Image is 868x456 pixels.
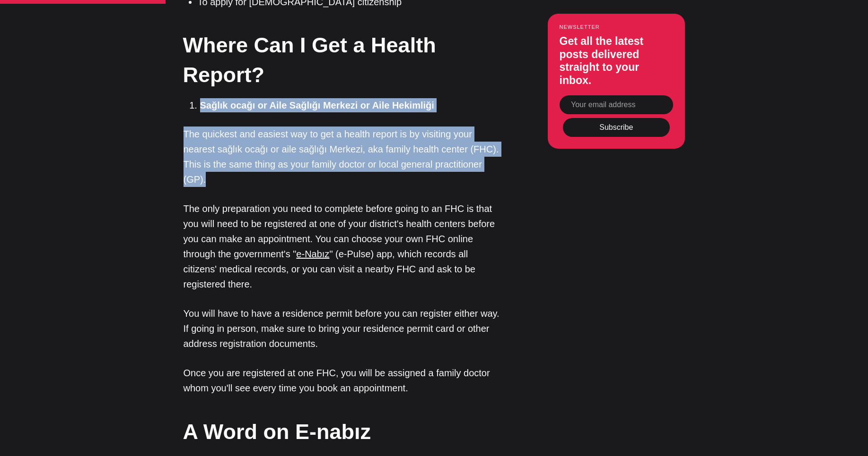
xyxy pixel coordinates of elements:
p: The quickest and easiest way to get a health report is by visiting your nearest sağlık ocağı or a... [184,127,500,187]
a: e-Nabız [296,249,329,259]
p: Once you are registered at one FHC, you will be assigned a family doctor whom you'll see every ti... [184,365,500,396]
strong: Sağlık ocağı or Aile Sağlığı Merkezi or Aile Hekimliği [200,100,434,110]
h3: Get all the latest posts delivered straight to your inbox. [560,35,673,87]
small: Newsletter [560,24,673,30]
h2: A Word on E-nabız [183,417,500,447]
input: Your email address [560,95,673,114]
h2: Where Can I Get a Health Report? [183,30,500,90]
p: You will have to have a residence permit before you can register either way. If going in person, ... [184,306,500,351]
button: Subscribe [563,118,670,137]
p: The only preparation you need to complete before going to an FHC is that you will need to be regi... [184,201,500,292]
